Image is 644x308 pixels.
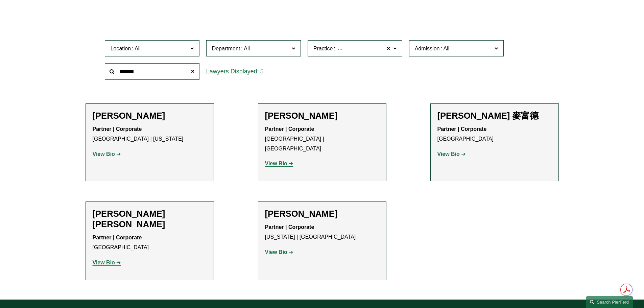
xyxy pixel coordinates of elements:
[265,161,287,166] strong: View Bio
[93,124,207,144] p: [GEOGRAPHIC_DATA] | [US_STATE]
[93,233,207,253] p: [GEOGRAPHIC_DATA]
[93,111,207,121] h2: [PERSON_NAME]
[586,296,633,308] a: Search this site
[93,235,142,240] strong: Partner | Corporate
[437,151,466,157] a: View Bio
[437,151,460,157] strong: View Bio
[93,151,121,157] a: View Bio
[265,126,314,132] strong: Partner | Corporate
[265,161,293,166] a: View Bio
[111,46,131,51] span: Location
[93,260,121,265] a: View Bio
[93,209,207,230] h2: [PERSON_NAME] [PERSON_NAME]
[93,151,115,157] strong: View Bio
[437,126,487,132] strong: Partner | Corporate
[437,111,552,121] h2: [PERSON_NAME] 麥富德
[265,249,287,255] strong: View Bio
[336,44,412,53] span: Banking and Financial Services
[260,68,264,75] span: 5
[437,124,552,144] p: [GEOGRAPHIC_DATA]
[265,111,379,121] h2: [PERSON_NAME]
[212,46,240,51] span: Department
[265,124,379,153] p: [GEOGRAPHIC_DATA] | [GEOGRAPHIC_DATA]
[265,224,314,230] strong: Partner | Corporate
[415,46,440,51] span: Admission
[93,260,115,265] strong: View Bio
[265,209,379,219] h2: [PERSON_NAME]
[313,46,333,51] span: Practice
[265,222,379,242] p: [US_STATE] | [GEOGRAPHIC_DATA]
[93,126,142,132] strong: Partner | Corporate
[265,249,293,255] a: View Bio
